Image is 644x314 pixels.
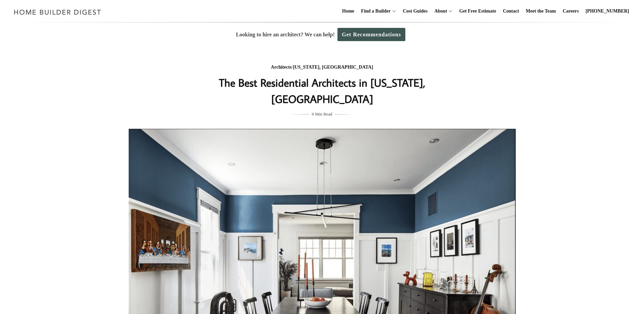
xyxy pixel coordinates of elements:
a: Architects [271,65,292,70]
a: Get Recommendations [337,28,405,41]
span: 9 Min Read [312,110,332,118]
a: Find a Builder [358,0,391,22]
a: Cost Guides [400,0,430,22]
a: Careers [560,0,582,22]
h1: The Best Residential Architects in [US_STATE], [GEOGRAPHIC_DATA] [187,74,458,107]
a: Home [339,0,357,22]
img: Home Builder Digest [11,5,104,19]
a: Get Free Estimate [457,0,499,22]
a: [US_STATE], [GEOGRAPHIC_DATA] [293,65,373,70]
a: About [431,0,447,22]
div: / [187,63,458,72]
a: [PHONE_NUMBER] [583,0,632,22]
a: Contact [500,0,521,22]
a: Meet the Team [523,0,559,22]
